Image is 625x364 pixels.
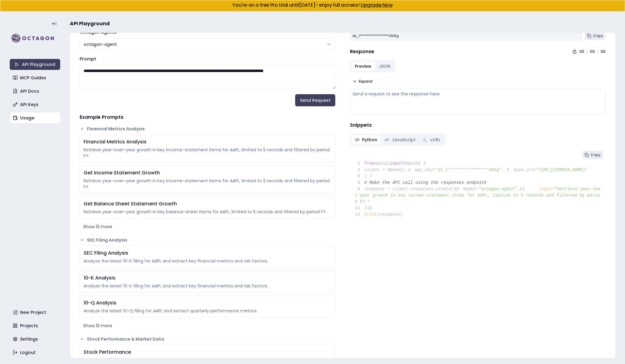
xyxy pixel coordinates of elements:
[10,59,60,70] a: API Playground
[454,186,464,192] span: 10
[10,320,61,331] a: Projects
[591,153,601,157] span: Copy
[361,2,393,9] a: Upgrade Now
[597,49,598,54] div: :
[84,349,331,356] div: Stock Performance
[520,186,529,192] span: 11
[502,167,504,172] span: ,
[514,167,537,172] span: base_url=
[80,221,335,232] button: Show 13 more
[10,347,61,358] a: Logout
[84,209,331,215] div: Retrieve year-over-year growth in key balance-sheet items for AAPL, limited to 5 records and filt...
[355,187,454,191] span: response = client.responses.create(
[10,99,61,110] a: API Keys
[430,137,440,143] span: cURL
[552,187,554,191] span: =
[70,20,110,27] span: API Playground
[10,32,60,44] img: logo-rect-yK7x_WSZ.svg
[364,212,377,217] span: print
[355,173,364,180] span: 6
[84,200,331,208] div: Get Balance Sheet Statement Growth
[377,212,403,217] span: (response)
[405,161,420,166] span: OpenAI
[84,357,331,363] div: Retrieve the daily closing prices for AAPL over the last 30 days.
[582,151,603,159] button: Copy
[359,79,372,84] span: Expand
[353,91,603,97] div: Send a request to see the response here.
[10,334,61,345] a: Settings
[362,137,377,143] span: Python
[295,94,335,106] button: Send Request
[537,167,588,172] span: "[URL][DOMAIN_NAME]"
[84,283,331,289] div: Analyze the latest 10-K filing for AAPL and extract key financial metrics and risk factors.
[367,205,377,211] span: 13
[84,138,331,146] div: Financial Metrics Analysis
[504,167,514,173] span: 5
[84,178,331,190] div: Retrieve year-over-year growth in key income-statement items for AAPL, limited to 5 records and f...
[517,187,520,191] span: ,
[415,167,435,172] span: api_key=
[355,186,364,192] span: 9
[80,126,335,132] button: Financial Metrics Analysis
[478,187,517,191] span: "octagon-agent"
[590,49,595,54] div: 00
[587,49,588,54] div: :
[405,167,415,173] span: 4
[80,114,335,121] h4: Example Prompts
[601,49,606,54] div: 00
[392,137,416,143] span: JavaScript
[355,211,364,218] span: 14
[5,3,620,8] h5: You're on a free Pro trial until [DATE] - enjoy full access!
[80,336,335,342] button: Stock Performance & Market Data
[539,187,552,191] span: input
[355,187,601,204] span: "Retrieve year-over-year growth in key income-statement items for AAPL, limited to 5 records and ...
[390,161,405,166] span: import
[84,274,331,282] div: 10-K Analysis
[593,33,603,38] span: Copy
[10,307,61,318] a: New Project
[80,237,335,243] button: SEC Filing Analysis
[10,86,61,97] a: API Docs
[355,206,367,211] span: )
[10,72,61,83] a: MCP Guides
[84,258,331,264] div: Analyze the latest 10-K filing for AAPL and extract key financial metrics and risk factors.
[420,160,430,167] span: 2
[463,187,478,191] span: model=
[364,161,375,166] span: from
[355,160,364,167] span: 1
[585,32,606,40] button: Copy
[355,205,364,211] span: 12
[579,49,584,54] div: 00
[84,308,331,314] div: Analyze the latest 10-Q filing for AAPL and extract quarterly performance metrics.
[375,161,390,166] span: openai
[350,122,606,129] h4: Snippets
[364,180,487,185] span: # Make the API call using the responses endpoint
[84,299,331,307] div: 10-Q Analysis
[375,61,394,71] button: JSON
[355,174,367,179] span: )
[80,56,96,62] label: Prompt
[350,48,374,55] h4: Response
[10,112,61,123] a: Usage
[350,77,375,86] button: Expand
[80,320,335,331] button: Show 13 more
[367,173,377,180] span: 7
[84,169,331,177] div: Get Income Statement Growth
[84,147,331,159] div: Retrieve year-over-year growth in key income-statement items for AAPL, limited to 5 records and f...
[351,61,375,71] button: Preview
[355,167,364,173] span: 3
[355,167,405,172] span: client = OpenAI(
[84,249,331,257] div: SEC Filing Analysis
[355,180,364,186] span: 8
